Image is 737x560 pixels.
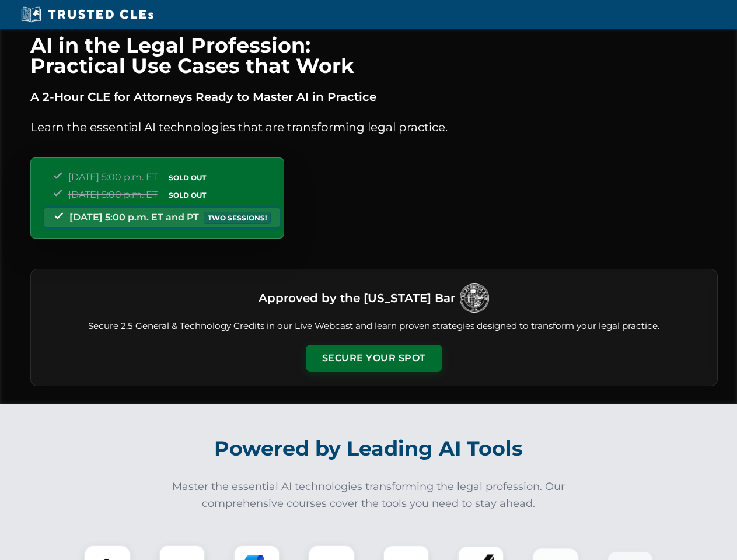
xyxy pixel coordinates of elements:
button: Secure Your Spot [306,345,442,372]
p: A 2-Hour CLE for Attorneys Ready to Master AI in Practice [30,87,718,106]
span: SOLD OUT [165,171,210,184]
h1: AI in the Legal Profession: Practical Use Cases that Work [30,35,718,76]
img: Logo [460,283,489,313]
span: SOLD OUT [165,189,210,201]
img: Trusted CLEs [18,6,157,23]
p: Secure 2.5 General & Technology Credits in our Live Webcast and learn proven strategies designed ... [45,320,703,333]
h3: Approved by the [US_STATE] Bar [259,288,455,309]
span: [DATE] 5:00 p.m. ET [68,171,158,183]
p: Learn the essential AI technologies that are transforming legal practice. [30,118,718,136]
h2: Powered by Leading AI Tools [46,428,692,469]
p: Master the essential AI technologies transforming the legal profession. Our comprehensive courses... [165,478,573,512]
span: [DATE] 5:00 p.m. ET [68,189,158,200]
